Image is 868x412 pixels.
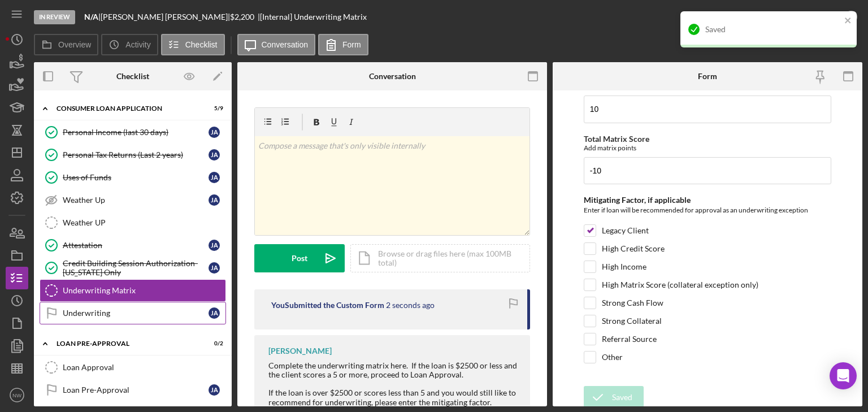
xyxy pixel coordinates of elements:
[771,6,862,28] button: Mark Complete
[161,34,225,55] button: Checklist
[602,297,663,309] label: Strong Cash Flow
[63,128,209,137] div: Personal Income (last 30 days)
[57,340,195,347] div: Loan Pre-Approval
[40,279,226,302] a: Underwriting Matrix
[209,127,220,138] div: J A
[40,234,226,257] a: AttestationJA
[584,205,831,219] div: Enter if loan will be recommended for approval as an underwriting exception
[612,386,632,409] div: Saved
[209,262,220,274] div: J A
[63,241,209,250] div: Attestation
[602,261,646,272] label: High Income
[40,189,226,211] a: Weather UpJA
[369,72,416,81] div: Conversation
[602,333,657,345] label: Referral Source
[268,361,519,379] div: Complete the underwriting matrix here. If the loan is $2500 or less and the client scores a 5 or ...
[63,385,209,394] div: Loan Pre-Approval
[63,286,225,295] div: Underwriting Matrix
[40,257,226,279] a: Credit Building Session Authorization- [US_STATE] OnlyJA
[209,307,220,319] div: J A
[258,12,367,21] div: | [Internal] Underwriting Matrix
[63,259,209,277] div: Credit Building Session Authorization- [US_STATE] Only
[84,12,101,21] div: |
[58,40,91,49] label: Overview
[602,243,665,254] label: High Credit Score
[101,34,158,55] button: Activity
[203,340,223,347] div: 0 / 2
[40,379,226,401] a: Loan Pre-ApprovalJA
[271,301,384,310] div: You Submitted the Custom Form
[6,384,28,406] button: NW
[254,244,345,272] button: Post
[237,34,316,55] button: Conversation
[209,172,220,183] div: J A
[63,218,225,227] div: Weather UP
[101,12,230,21] div: [PERSON_NAME] [PERSON_NAME] |
[209,240,220,251] div: J A
[830,362,857,389] div: Open Intercom Messenger
[230,12,254,21] span: $2,200
[342,40,361,49] label: Form
[40,144,226,166] a: Personal Tax Returns (Last 2 years)JA
[209,149,220,161] div: J A
[292,244,307,272] div: Post
[262,40,309,49] label: Conversation
[34,34,98,55] button: Overview
[602,279,758,290] label: High Matrix Score (collateral exception only)
[386,301,435,310] time: 2025-09-15 20:22
[584,386,644,409] button: Saved
[40,356,226,379] a: Loan Approval
[34,10,75,24] div: In Review
[209,194,220,206] div: J A
[84,12,98,21] b: N/A
[584,196,831,205] div: Mitigating Factor, if applicable
[782,6,837,28] div: Mark Complete
[705,25,841,34] div: Saved
[584,144,831,152] div: Add matrix points
[12,392,22,398] text: NW
[63,196,209,205] div: Weather Up
[63,173,209,182] div: Uses of Funds
[268,388,519,406] div: If the loan is over $2500 or scores less than 5 and you would still like to recommend for underwr...
[318,34,368,55] button: Form
[698,72,717,81] div: Form
[40,166,226,189] a: Uses of FundsJA
[844,16,852,27] button: close
[63,309,209,318] div: Underwriting
[584,134,649,144] label: Total Matrix Score
[209,384,220,396] div: J A
[63,150,209,159] div: Personal Tax Returns (Last 2 years)
[602,225,649,236] label: Legacy Client
[116,72,149,81] div: Checklist
[602,315,662,327] label: Strong Collateral
[40,211,226,234] a: Weather UP
[125,40,150,49] label: Activity
[602,352,623,363] label: Other
[40,121,226,144] a: Personal Income (last 30 days)JA
[203,105,223,112] div: 5 / 9
[185,40,218,49] label: Checklist
[63,363,225,372] div: Loan Approval
[40,302,226,324] a: UnderwritingJA
[57,105,195,112] div: Consumer Loan Application
[268,346,332,355] div: [PERSON_NAME]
